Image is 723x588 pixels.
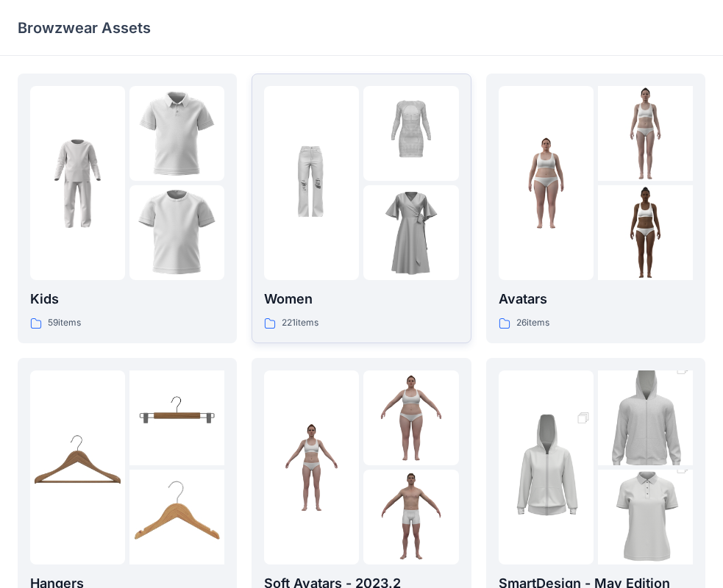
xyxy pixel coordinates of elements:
p: 59 items [48,315,81,331]
img: folder 2 [363,86,458,181]
img: folder 1 [499,396,594,539]
p: Kids [30,289,224,309]
img: folder 2 [129,86,224,181]
img: folder 3 [598,185,693,280]
img: folder 3 [363,470,458,564]
p: Avatars [499,289,693,309]
img: folder 3 [363,185,458,280]
a: folder 1folder 2folder 3Women221items [252,73,471,343]
a: folder 1folder 2folder 3Kids59items [18,73,237,343]
a: folder 1folder 2folder 3Avatars26items [486,73,705,343]
img: folder 2 [598,86,693,181]
img: folder 2 [129,370,224,465]
p: 26 items [516,315,549,331]
img: folder 2 [598,347,693,490]
p: Browzwear Assets [18,18,151,38]
img: folder 1 [499,136,594,231]
img: folder 2 [363,370,458,465]
img: folder 3 [129,470,224,564]
img: folder 1 [264,136,359,231]
img: folder 3 [129,185,224,280]
p: Women [264,289,458,309]
img: folder 1 [30,136,125,231]
p: 221 items [282,315,318,331]
img: folder 1 [30,420,125,514]
img: folder 1 [264,420,359,514]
